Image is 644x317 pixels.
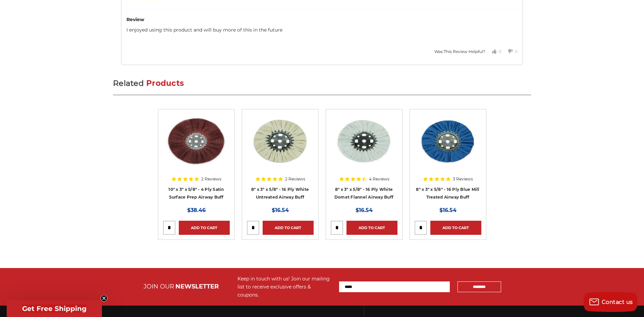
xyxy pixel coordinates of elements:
[113,78,144,88] span: Related
[499,49,501,54] span: 0
[179,221,230,235] a: Add to Cart
[22,305,87,313] span: Get Free Shipping
[416,187,479,200] a: 8" x 3" x 5/8" - 16 Ply Blue Mill Treated Airway Buff
[7,300,102,317] div: Get Free ShippingClose teaser
[356,207,373,213] span: $16.54
[439,207,457,213] span: $16.54
[331,114,397,198] a: 8 inch white domet flannel airway buffing wheel
[501,44,518,60] button: Votes Down
[247,114,314,198] a: 8 inch untreated airway buffing wheel
[584,292,637,312] button: Contact us
[126,27,282,33] span: I enjoyed using this product and will buy more of this in the future
[175,283,219,290] span: NEWSLETTER
[247,114,314,168] img: 8 inch untreated airway buffing wheel
[515,49,518,54] span: 0
[415,114,481,168] img: blue mill treated 8 inch airway buffing wheel
[331,114,397,168] img: 8 inch white domet flannel airway buffing wheel
[415,114,481,198] a: blue mill treated 8 inch airway buffing wheel
[126,16,518,23] div: Review
[346,221,397,235] a: Add to Cart
[146,78,184,88] span: Products
[602,299,633,305] span: Contact us
[263,221,314,235] a: Add to Cart
[485,44,501,60] button: Votes Up
[168,187,224,200] a: 10" x 3" x 5/8" - 4 Ply Satin Surface Prep Airway Buff
[237,275,332,299] div: Keep in touch with us! Join our mailing list to receive exclusive offers & coupons.
[272,207,289,213] span: $16.54
[163,114,230,168] img: 10 inch satin surface prep airway buffing wheel
[144,283,174,290] span: JOIN OUR
[434,49,485,55] div: Was This Review Helpful?
[430,221,481,235] a: Add to Cart
[187,207,206,213] span: $38.46
[101,295,107,302] button: Close teaser
[163,114,230,198] a: 10 inch satin surface prep airway buffing wheel
[251,187,309,200] a: 8" x 3" x 5/8" - 16 Ply White Untreated Airway Buff
[334,187,393,200] a: 8" x 3" x 5/8" - 16 Ply White Domet Flannel Airway Buff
